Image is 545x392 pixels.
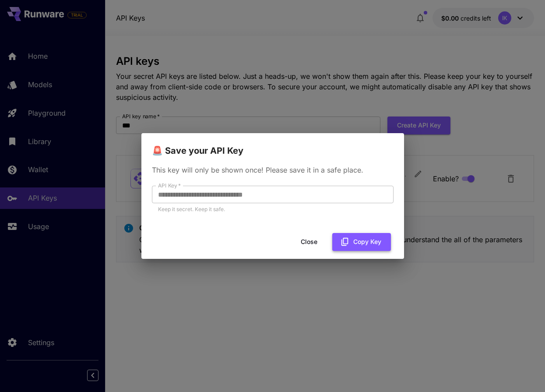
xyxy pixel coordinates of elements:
[289,233,329,251] button: Close
[158,205,387,214] p: Keep it secret. Keep it safe.
[141,133,404,158] h2: 🚨 Save your API Key
[152,165,394,175] p: This key will only be shown once! Please save it in a safe place.
[332,233,391,251] button: Copy Key
[158,182,181,189] label: API Key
